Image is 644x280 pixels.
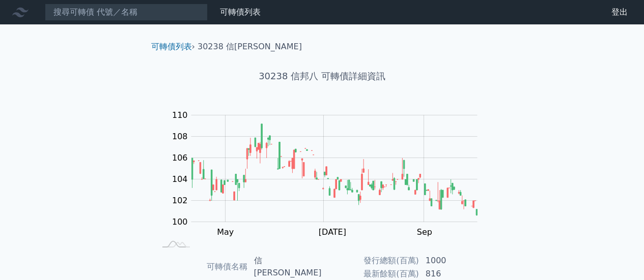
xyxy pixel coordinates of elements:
[248,254,322,279] td: 信[PERSON_NAME]
[172,110,188,120] tspan: 110
[172,217,188,227] tspan: 100
[319,227,346,237] tspan: [DATE]
[417,227,432,237] tspan: Sep
[151,41,195,53] li: ›
[217,227,234,237] tspan: May
[172,196,188,205] tspan: 102
[166,110,492,237] g: Chart
[191,124,477,216] g: Series
[419,254,489,267] td: 1000
[220,7,261,17] a: 可轉債列表
[45,4,208,21] input: 搜尋可轉債 代號／名稱
[172,132,188,141] tspan: 108
[603,4,636,20] a: 登出
[151,42,192,51] a: 可轉債列表
[198,41,302,53] li: 30238 信[PERSON_NAME]
[155,254,248,279] td: 可轉債名稱
[172,174,188,184] tspan: 104
[143,69,501,83] h1: 30238 信邦八 可轉債詳細資訊
[172,153,188,163] tspan: 106
[322,254,419,267] td: 發行總額(百萬)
